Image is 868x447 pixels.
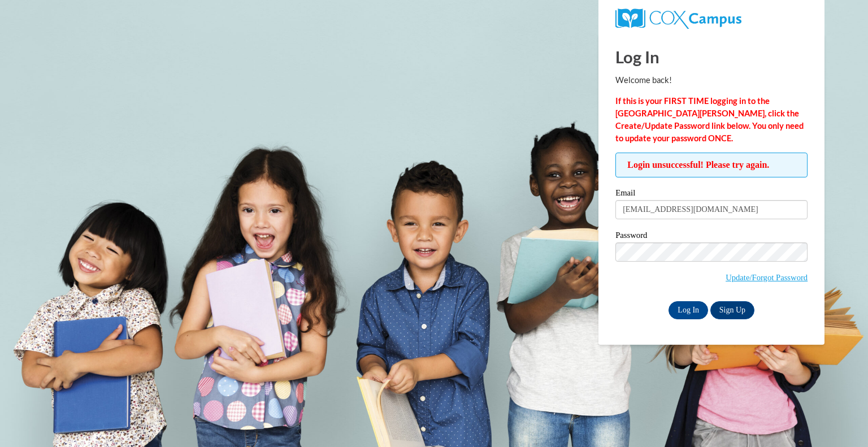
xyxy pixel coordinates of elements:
[615,74,808,86] p: Welcome back!
[615,231,808,242] label: Password
[710,301,754,319] a: Sign Up
[726,273,808,282] a: Update/Forgot Password
[669,301,708,319] input: Log In
[615,189,808,200] label: Email
[615,8,741,29] img: COX Campus
[615,45,808,68] h1: Log In
[615,96,804,143] strong: If this is your FIRST TIME logging in to the [GEOGRAPHIC_DATA][PERSON_NAME], click the Create/Upd...
[615,13,741,23] a: COX Campus
[615,153,808,177] span: Login unsuccessful! Please try again.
